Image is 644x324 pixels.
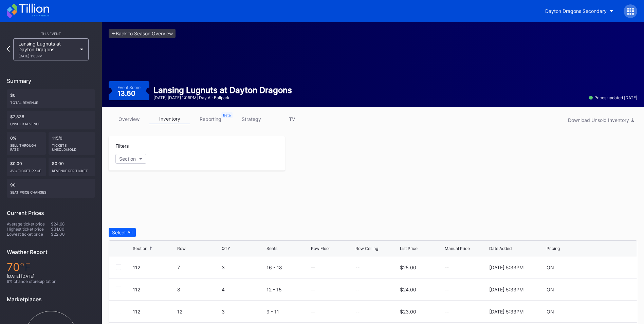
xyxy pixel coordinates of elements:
div: ON [547,287,554,292]
div: 4 [222,287,264,292]
div: Dayton Dragons Secondary [545,8,607,14]
div: 112 [133,287,176,292]
div: Highest ticket price [7,227,51,232]
a: inventory [149,114,190,124]
button: Section [115,154,146,164]
div: 3 [222,265,264,270]
a: strategy [231,114,272,124]
div: $0 [7,89,95,108]
div: 90 [7,179,95,198]
div: [DATE] 5:33PM [489,265,523,270]
div: -- [311,309,315,314]
div: [DATE] 5:33PM [489,287,523,292]
div: 112 [133,265,176,270]
div: Event Score [117,85,141,90]
div: 12 [177,309,220,314]
div: Row Ceiling [355,246,378,251]
div: Section [119,156,136,162]
div: 9 % chance of precipitation [7,279,95,284]
div: 70 [7,260,95,274]
div: $0.00 [49,158,95,176]
div: 13.60 [117,90,137,97]
div: Select All [112,230,132,235]
div: Avg ticket price [10,166,42,173]
div: 16 - 18 [266,265,309,270]
div: Manual Price [445,246,470,251]
div: 115/0 [49,132,95,155]
div: 8 [177,287,220,292]
div: Average ticket price [7,221,51,227]
div: Tickets Unsold/Sold [52,141,92,151]
div: -- [355,287,360,292]
div: ON [547,309,554,314]
div: Weather Report [7,249,95,255]
div: ON [547,265,554,270]
div: Section [133,246,147,251]
div: 3 [222,309,264,314]
a: overview [109,114,149,124]
div: -- [311,265,315,270]
a: TV [272,114,312,124]
div: 112 [133,309,176,314]
button: Select All [109,228,136,237]
div: $24.68 [51,221,95,227]
div: $22.00 [51,232,95,237]
div: $0.00 [7,158,46,176]
div: $24.00 [400,287,416,292]
div: QTY [222,246,230,251]
a: <-Back to Season Overview [109,29,176,38]
div: Marketplaces [7,296,95,303]
div: $31.00 [51,227,95,232]
div: 0% [7,132,46,155]
div: [DATE] [DATE] 1:05PM | Day Air Ballpark [153,95,292,100]
div: Seats [266,246,277,251]
div: Prices updated [DATE] [589,95,637,100]
div: Sell Through Rate [10,141,42,151]
div: [DATE] [DATE] [7,274,95,279]
div: -- [355,309,360,314]
div: [DATE] 5:33PM [489,309,523,314]
div: -- [445,309,487,314]
button: Download Unsold Inventory [565,115,637,125]
div: Current Prices [7,210,95,216]
div: -- [445,287,487,292]
div: Summary [7,77,95,84]
div: -- [445,265,487,270]
div: -- [355,265,360,270]
div: Row Floor [311,246,330,251]
div: Download Unsold Inventory [568,117,634,123]
div: $25.00 [400,265,416,270]
div: [DATE] 1:05PM [18,54,77,58]
div: Pricing [547,246,560,251]
span: ℉ [20,260,31,274]
div: 7 [177,265,220,270]
div: 12 - 15 [266,287,309,292]
div: Lowest ticket price [7,232,51,237]
div: $2,838 [7,111,95,129]
div: Unsold Revenue [10,119,92,126]
div: List Price [400,246,418,251]
div: This Event [7,32,95,36]
div: -- [311,287,315,292]
div: $23.00 [400,309,416,314]
a: reporting [190,114,231,124]
div: Filters [115,143,278,149]
div: Lansing Lugnuts at Dayton Dragons [153,85,292,95]
div: Revenue per ticket [52,166,92,173]
div: Lansing Lugnuts at Dayton Dragons [18,41,77,58]
div: seat price changes [10,187,92,194]
div: Date Added [489,246,512,251]
div: Total Revenue [10,98,92,105]
div: Row [177,246,186,251]
button: Dayton Dragons Secondary [540,5,619,17]
div: 9 - 11 [266,309,309,314]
